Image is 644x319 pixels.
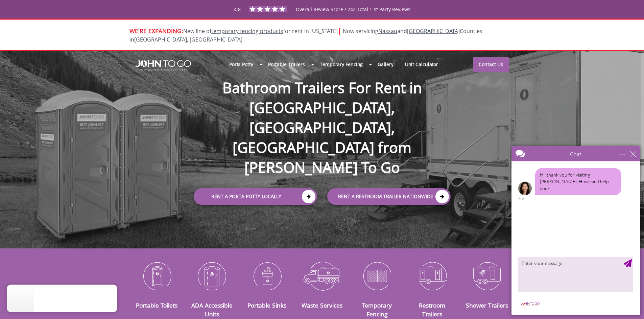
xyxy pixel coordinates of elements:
a: temporary fencing products [211,27,283,35]
span: 4.8 [234,6,241,12]
a: Waste Services [302,301,342,309]
a: Portable Trailers [262,57,311,72]
img: Waste-Services-icon_N.png [300,258,344,293]
a: Contact Us [473,57,509,72]
span: Overall Review Score / 242 Total 1-st Party Reviews [296,6,410,26]
a: Porta Potty [223,57,259,72]
a: rent a RESTROOM TRAILER Nationwide [327,188,451,205]
a: [GEOGRAPHIC_DATA] [407,27,460,35]
a: Restroom Trailers [419,301,445,318]
a: Shower Trailers [466,301,508,309]
a: Portable Toilets [136,301,177,309]
span: New line of for rent in [US_STATE] [129,27,482,43]
img: Portable-Sinks-icon_N.png [244,258,289,293]
a: Unit Calculator [399,57,444,72]
span: Now servicing and Counties in [129,27,482,43]
span: | [338,26,341,35]
a: Gallery [372,57,399,72]
a: Portable Sinks [247,301,286,309]
a: [GEOGRAPHIC_DATA], [GEOGRAPHIC_DATA] [134,36,242,43]
iframe: Live Chat Box [507,142,644,319]
a: ADA Accessible Units [191,301,233,318]
img: Temporary-Fencing-cion_N.png [355,258,400,293]
img: Portable-Toilets-icon_N.png [135,258,180,293]
img: Shower-Trailers-icon_N.png [465,258,510,293]
img: ADA-Accessible-Units-icon_N.png [189,258,234,293]
a: Temporary Fencing [362,301,392,318]
img: JOHN to go [135,60,191,71]
a: Rent a Porta Potty Locally [194,188,317,205]
span: WE'RE EXPANDING: [129,27,183,35]
a: Temporary Fencing [314,57,368,72]
a: Nassau [378,27,397,35]
img: Restroom-Trailers-icon_N.png [410,258,455,293]
h1: Bathroom Trailers For Rent in [GEOGRAPHIC_DATA], [GEOGRAPHIC_DATA], [GEOGRAPHIC_DATA] from [PERSO... [187,56,457,178]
